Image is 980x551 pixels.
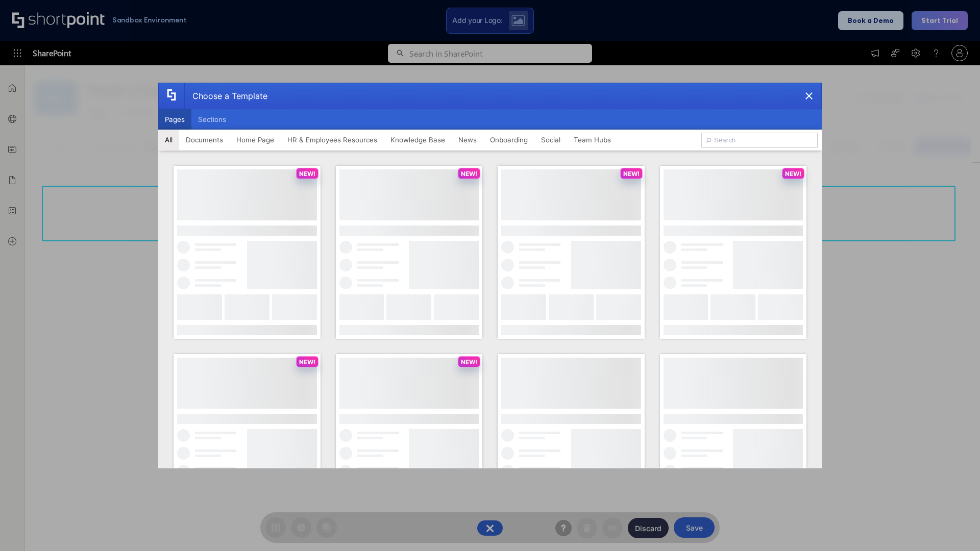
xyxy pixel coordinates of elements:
[929,502,980,551] iframe: Chat Widget
[184,83,267,109] div: Choose a Template
[281,130,384,150] button: HR & Employees Resources
[158,130,179,150] button: All
[483,130,534,150] button: Onboarding
[785,170,801,178] p: NEW!
[179,130,230,150] button: Documents
[623,170,640,178] p: NEW!
[299,170,315,178] p: NEW!
[461,170,477,178] p: NEW!
[384,130,452,150] button: Knowledge Base
[299,358,315,366] p: NEW!
[534,130,567,150] button: Social
[701,133,818,148] input: Search
[158,109,191,130] button: Pages
[191,109,233,130] button: Sections
[461,358,477,366] p: NEW!
[230,130,281,150] button: Home Page
[452,130,483,150] button: News
[567,130,618,150] button: Team Hubs
[158,83,822,468] div: template selector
